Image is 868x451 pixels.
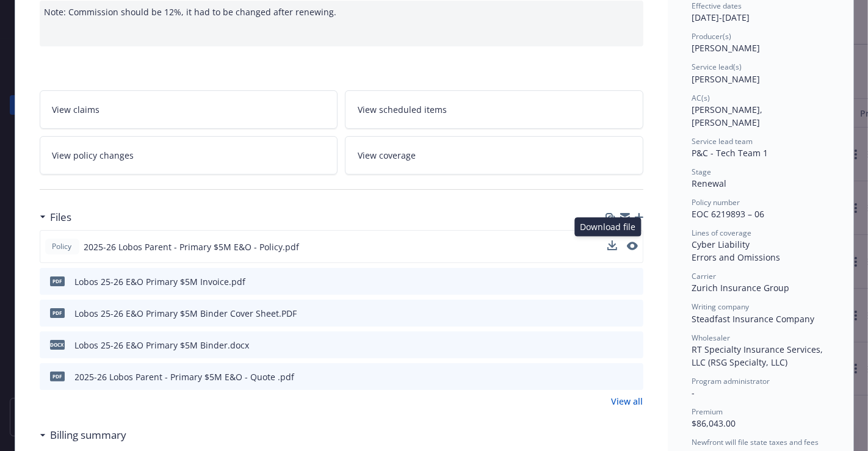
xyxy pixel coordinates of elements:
[692,93,711,103] span: AC(s)
[358,149,416,162] span: View coverage
[51,209,72,225] h3: Files
[692,387,695,399] span: -
[84,240,300,253] span: 2025-26 Lobos Parent - Primary $5M E&O - Policy.pdf
[692,437,819,447] span: Newfront will file state taxes and fees
[692,1,742,11] span: Effective dates
[52,149,134,162] span: View policy changes
[692,344,826,368] span: RT Specialty Insurance Services, LLC (RSG Specialty, LLC)
[52,103,100,116] span: View claims
[692,42,761,54] span: [PERSON_NAME]
[627,339,638,352] button: preview file
[692,73,761,85] span: [PERSON_NAME]
[612,395,643,408] a: View all
[50,308,65,317] span: PDF
[692,1,829,24] div: [DATE] - [DATE]
[692,271,717,281] span: Carrier
[692,238,829,251] div: Cyber Liability
[692,333,731,343] span: Wholesaler
[574,217,641,236] div: Download file
[608,370,618,383] button: download file
[608,339,618,352] button: download file
[40,427,127,443] div: Billing summary
[51,427,127,443] h3: Billing summary
[692,417,736,429] span: $86,043.00
[358,103,447,116] span: View scheduled items
[608,275,618,288] button: download file
[692,104,765,128] span: [PERSON_NAME], [PERSON_NAME]
[692,208,765,220] span: EOC 6219893 – 06
[692,376,770,386] span: Program administrator
[75,307,297,320] div: Lobos 25-26 E&O Primary $5M Binder Cover Sheet.PDF
[692,313,815,325] span: Steadfast Insurance Company
[692,406,723,417] span: Premium
[40,90,338,129] a: View claims
[692,147,769,159] span: P&C - Tech Team 1
[627,240,638,253] button: preview file
[75,275,246,288] div: Lobos 25-26 E&O Primary $5M Invoice.pdf
[50,241,74,252] span: Policy
[345,90,643,129] a: View scheduled items
[345,136,643,175] a: View coverage
[692,228,752,238] span: Lines of coverage
[627,275,638,288] button: preview file
[692,301,750,312] span: Writing company
[75,339,250,352] div: Lobos 25-26 E&O Primary $5M Binder.docx
[692,251,829,264] div: Errors and Omissions
[692,31,732,41] span: Producer(s)
[627,307,638,320] button: preview file
[50,276,65,286] span: pdf
[692,197,740,207] span: Policy number
[692,167,712,177] span: Stage
[627,370,638,383] button: preview file
[40,1,643,46] div: Note: Commission should be 12%, it had to be changed after renewing.
[607,240,617,250] button: download file
[627,242,638,250] button: preview file
[607,240,617,253] button: download file
[692,136,753,146] span: Service lead team
[40,136,338,175] a: View policy changes
[75,370,295,383] div: 2025-26 Lobos Parent - Primary $5M E&O - Quote .pdf
[50,372,65,381] span: pdf
[608,307,618,320] button: download file
[40,209,72,225] div: Files
[692,62,742,72] span: Service lead(s)
[692,282,790,294] span: Zurich Insurance Group
[692,178,727,189] span: Renewal
[50,340,65,349] span: docx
